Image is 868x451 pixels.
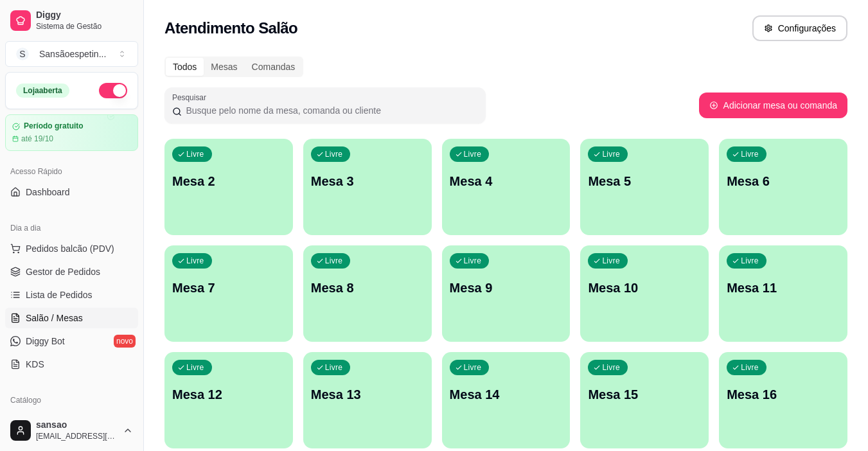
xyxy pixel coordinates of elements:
[26,358,44,371] span: KDS
[21,134,53,144] article: até 19/10
[26,265,100,278] span: Gestor de Pedidos
[5,285,138,305] a: Lista de Pedidos
[5,5,138,36] a: DiggySistema de Gestão
[24,121,84,131] article: Período gratuito
[5,114,138,151] a: Período gratuitoaté 19/10
[166,58,204,76] div: Todos
[325,256,343,266] p: Livre
[16,48,29,60] span: S
[186,256,204,266] p: Livre
[164,352,293,448] button: LivreMesa 12
[36,431,118,441] span: [EMAIL_ADDRESS][DOMAIN_NAME]
[602,256,620,266] p: Livre
[204,58,244,76] div: Mesas
[26,186,70,199] span: Dashboard
[588,279,701,297] p: Mesa 10
[186,362,204,373] p: Livre
[26,288,93,301] span: Lista de Pedidos
[450,385,563,403] p: Mesa 14
[588,172,701,190] p: Mesa 5
[719,352,847,448] button: LivreMesa 16
[602,149,620,159] p: Livre
[26,242,114,255] span: Pedidos balcão (PDV)
[5,41,138,67] button: Select a team
[580,139,709,235] button: LivreMesa 5
[5,331,138,351] a: Diggy Botnovo
[26,312,83,324] span: Salão / Mesas
[16,84,69,98] div: Loja aberta
[442,139,571,235] button: LivreMesa 4
[311,279,424,297] p: Mesa 8
[450,172,563,190] p: Mesa 4
[303,352,432,448] button: LivreMesa 13
[442,352,571,448] button: LivreMesa 14
[5,238,138,259] button: Pedidos balcão (PDV)
[172,385,285,403] p: Mesa 12
[5,390,138,411] div: Catálogo
[741,149,759,159] p: Livre
[26,335,65,348] span: Diggy Bot
[172,279,285,297] p: Mesa 7
[741,362,759,373] p: Livre
[5,261,138,282] a: Gestor de Pedidos
[164,18,297,39] h2: Atendimento Salão
[752,15,847,41] button: Configurações
[727,172,840,190] p: Mesa 6
[442,245,571,342] button: LivreMesa 9
[727,279,840,297] p: Mesa 11
[182,104,478,117] input: Pesquisar
[36,420,118,431] span: sansao
[464,149,482,159] p: Livre
[5,308,138,328] a: Salão / Mesas
[172,92,211,103] label: Pesquisar
[580,245,709,342] button: LivreMesa 10
[172,172,285,190] p: Mesa 2
[464,256,482,266] p: Livre
[311,172,424,190] p: Mesa 3
[5,218,138,238] div: Dia a dia
[325,362,343,373] p: Livre
[602,362,620,373] p: Livre
[719,245,847,342] button: LivreMesa 11
[325,149,343,159] p: Livre
[699,93,847,118] button: Adicionar mesa ou comanda
[164,245,293,342] button: LivreMesa 7
[186,149,204,159] p: Livre
[741,256,759,266] p: Livre
[5,354,138,375] a: KDS
[245,58,303,76] div: Comandas
[99,83,127,98] button: Alterar Status
[303,139,432,235] button: LivreMesa 3
[164,139,293,235] button: LivreMesa 2
[588,385,701,403] p: Mesa 15
[39,48,106,60] div: Sansãoespetin ...
[36,21,133,31] span: Sistema de Gestão
[36,10,133,21] span: Diggy
[311,385,424,403] p: Mesa 13
[580,352,709,448] button: LivreMesa 15
[727,385,840,403] p: Mesa 16
[719,139,847,235] button: LivreMesa 6
[450,279,563,297] p: Mesa 9
[303,245,432,342] button: LivreMesa 8
[464,362,482,373] p: Livre
[5,161,138,182] div: Acesso Rápido
[5,182,138,202] a: Dashboard
[5,415,138,446] button: sansao[EMAIL_ADDRESS][DOMAIN_NAME]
